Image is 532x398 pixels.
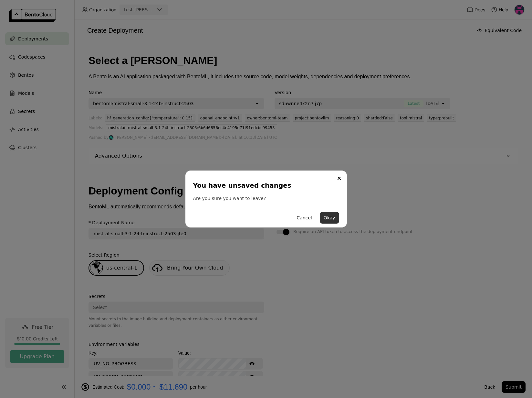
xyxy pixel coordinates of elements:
div: You have unsaved changes [193,181,337,190]
div: Are you sure you want to leave? [193,195,339,202]
button: Cancel [293,212,316,224]
button: Close [335,174,343,182]
button: Okay [320,212,339,224]
div: dialog [185,171,347,227]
